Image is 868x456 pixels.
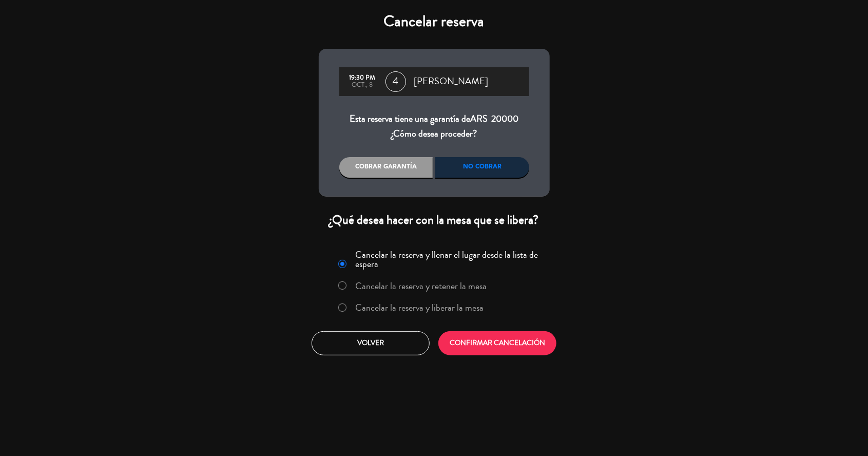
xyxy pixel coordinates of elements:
[344,82,380,89] div: oct., 8
[435,157,529,178] div: No cobrar
[470,112,488,125] span: ARS
[385,71,406,92] span: 4
[414,74,489,89] span: [PERSON_NAME]
[312,331,430,355] button: Volver
[355,250,543,269] label: Cancelar la reserva y llenar el lugar desde la lista de espera
[319,12,550,31] h4: Cancelar reserva
[319,212,550,228] div: ¿Qué desea hacer con la mesa que se libera?
[438,331,556,355] button: CONFIRMAR CANCELACIÓN
[491,112,518,125] span: 20000
[339,157,433,178] div: Cobrar garantía
[355,303,484,312] label: Cancelar la reserva y liberar la mesa
[344,74,380,82] div: 19:30 PM
[355,281,487,291] label: Cancelar la reserva y retener la mesa
[339,111,529,142] div: Esta reserva tiene una garantía de ¿Cómo desea proceder?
